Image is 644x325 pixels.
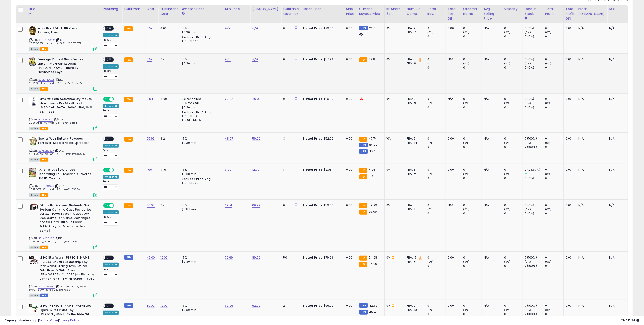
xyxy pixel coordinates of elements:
[463,66,482,70] div: 0
[29,168,36,177] img: 513oQfkFdYL._SL40_.jpg
[283,97,297,101] div: 0
[525,57,543,61] div: 0 (0%)
[346,57,354,61] div: 0.00
[427,62,434,65] small: (0%)
[105,27,113,30] span: OFF
[182,110,211,114] b: Reduced Prof. Rng.
[182,203,219,207] div: 15%
[103,64,119,69] div: Amazon AI
[29,304,38,313] img: 41FmUsPxqLL._SL40_.jpg
[182,7,221,11] div: Amazon Fees
[38,26,93,36] b: Woodford 34HA-BR Vacuum Breaker, Brass
[359,143,368,147] small: FBM
[545,57,563,61] div: 0
[303,168,324,172] b: Listed Price:
[448,26,458,30] div: 0.00
[38,78,54,82] a: B0BKH4VGX3
[147,255,155,260] a: 45.00
[609,57,624,61] div: N/A
[504,34,523,38] div: 0
[463,168,482,172] div: 0
[369,57,375,61] span: 32.8
[160,97,176,101] div: 4.99
[252,26,258,30] a: N/A
[463,7,480,16] div: Ordered Items
[124,7,143,11] div: Fulfillment
[182,101,219,105] div: 15% for > $10
[283,137,297,141] div: 3
[38,38,55,42] a: B00BYFMXEQ
[39,97,95,115] b: SmartMouth Activated Dry Mouth Mouthwash, Dry Mouth and [MEDICAL_DATA] Relief, Mint, 16 fl oz, 1 ...
[463,176,482,180] div: 0
[29,47,40,51] span: All listings currently available for purchase on Amazon
[369,174,374,178] span: 5.41
[225,57,230,62] a: N/A
[504,172,511,176] small: (0%)
[346,26,354,30] div: 0.00
[103,109,119,119] div: Preset:
[359,137,367,142] small: FBA
[252,168,259,172] a: 12.00
[448,168,458,172] div: 0.00
[182,105,219,109] div: $0.30 min
[463,141,470,145] small: (0%)
[303,203,341,207] div: $59.00
[525,30,531,34] small: (0%)
[29,168,97,196] div: ASIN:
[38,118,53,122] a: B01EL9URJO
[105,137,113,141] span: OFF
[252,7,279,11] div: [PERSON_NAME]
[359,149,368,154] small: FBM
[504,7,521,11] div: Velocity
[504,141,511,145] small: (0%)
[525,105,543,109] div: 0 (0%)
[545,26,563,30] div: 0
[545,141,551,145] small: (0%)
[566,57,573,61] div: 0.00
[40,87,48,91] span: FBA
[225,255,233,260] a: 79.99
[29,57,97,90] div: ASIN:
[182,97,219,101] div: 8% for <= $10
[147,136,155,141] a: 25.96
[525,62,531,65] small: (0%)
[147,303,155,308] a: 30.00
[147,7,157,11] div: Cost
[252,57,258,62] a: N/A
[609,7,626,11] div: ROI
[407,61,422,66] div: FBM: 8
[504,26,523,30] div: 0
[369,26,376,30] span: 28.01
[346,203,354,207] div: 0.00
[38,168,93,182] b: PAAS Tie Dye [DATE] Egg Decorating Kit - America's Favorite [DATE] Tradition
[182,172,219,176] div: $0.30 min
[504,168,523,172] div: 0
[369,136,377,141] span: 47.74
[545,101,551,105] small: (0%)
[407,57,422,61] div: FBA: 4
[463,62,470,65] small: (0%)
[303,57,324,61] b: Listed Price:
[225,26,230,30] a: N/A
[504,145,523,149] div: 0
[427,30,434,34] small: (0%)
[525,168,543,172] div: 2 (28.57%)
[103,149,119,159] div: Preset:
[545,30,551,34] small: (0%)
[38,285,55,289] a: B0BXQ64WP4
[545,97,563,101] div: 0
[29,38,82,45] span: | SKU: 20250825_homedepot_8.22_205815672
[504,57,523,61] div: 0
[369,203,377,207] span: 49.99
[182,168,219,172] div: 15%
[369,168,375,172] span: 4.95
[609,168,624,172] div: N/A
[29,78,82,85] span: | SKU: 20250831_walmart_32.80_2656983405
[303,26,324,30] b: Listed Price:
[160,203,176,207] div: 7.4
[369,143,378,147] span: 39.44
[504,97,523,101] div: 0
[427,105,446,109] div: 0
[252,136,260,141] a: 59.99
[182,35,211,39] b: Reduced Prof. Rng.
